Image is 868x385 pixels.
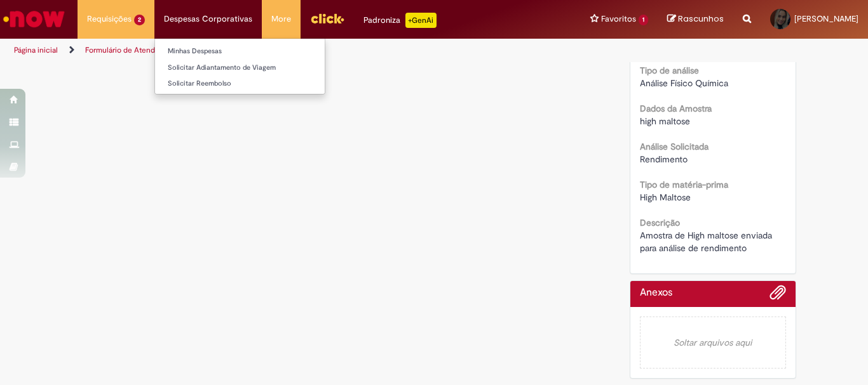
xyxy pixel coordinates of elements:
a: Página inicial [14,45,58,55]
b: Análise Solicitada [640,141,709,152]
span: Favoritos [601,13,636,25]
span: Rendimento [640,153,688,165]
em: Soltar arquivos aqui [640,316,787,369]
a: Solicitar Adiantamento de Viagem [155,61,325,75]
span: Rascunhos [678,13,724,25]
b: Dados da Amostra [640,103,712,114]
b: Descrição [640,217,680,228]
span: More [271,13,291,25]
span: Análise Físico Química [640,77,728,89]
h2: Anexos [640,287,672,299]
span: Requisições [87,13,132,25]
span: High Maltose [640,192,691,203]
b: Tipo de matéria-prima [640,179,728,190]
span: 1 [639,15,648,25]
ul: Trilhas de página [10,39,569,62]
a: Minhas Despesas [155,44,325,58]
span: high maltose [640,115,690,127]
span: Despesas Corporativas [164,13,252,25]
span: [PERSON_NAME] [794,13,858,24]
a: Rascunhos [667,13,724,25]
button: Adicionar anexos [770,284,786,307]
div: Padroniza [363,13,437,28]
img: ServiceNow [1,6,67,32]
a: Formulário de Atendimento [85,45,179,55]
b: Tipo de análise [640,65,699,76]
p: +GenAi [405,13,437,28]
span: Amostra de High maltose enviada para análise de rendimento [640,230,775,254]
a: Solicitar Reembolso [155,77,325,91]
ul: Despesas Corporativas [154,38,325,95]
img: click_logo_yellow_360x200.png [310,9,344,28]
span: 2 [134,15,145,25]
